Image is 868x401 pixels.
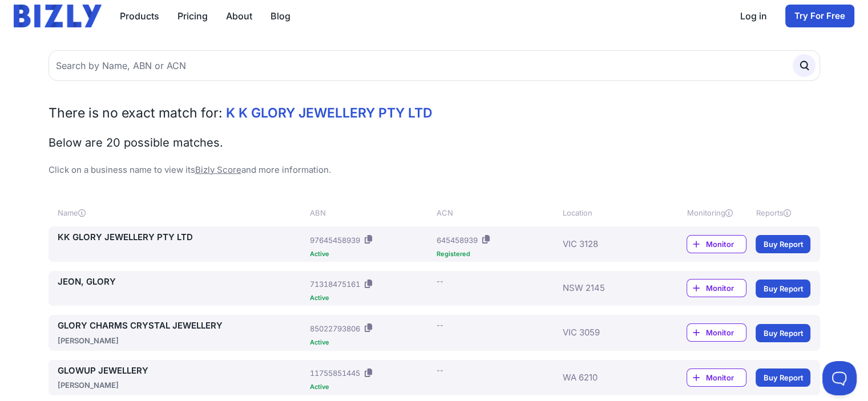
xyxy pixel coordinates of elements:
[756,207,810,218] div: Reports
[58,231,306,244] a: KK GLORY JEWELLERY PTY LTD
[49,136,223,149] span: Below are 20 possible matches.
[563,276,653,302] div: NSW 2145
[58,379,306,391] div: [PERSON_NAME]
[310,251,431,257] div: Active
[687,368,746,387] a: Monitor
[58,207,306,218] div: Name
[58,319,306,333] a: GLORY CHARMS CRYSTAL JEWELLERY
[436,207,558,218] div: ACN
[310,234,360,246] div: 97645458939
[756,324,810,342] a: Buy Report
[756,280,810,298] a: Buy Report
[310,384,431,390] div: Active
[271,9,290,23] a: Blog
[226,105,433,121] span: K K GLORY JEWELLERY PTY LTD
[310,339,431,346] div: Active
[563,231,653,257] div: VIC 3128
[756,368,810,387] a: Buy Report
[436,319,443,331] div: --
[177,9,208,23] a: Pricing
[58,276,306,289] a: JEON, GLORY
[436,276,443,287] div: --
[436,234,477,246] div: 645458939
[310,295,431,301] div: Active
[58,364,306,378] a: GLOWUP JEWELLERY
[49,50,820,81] input: Search by Name, ABN or ACN
[58,335,306,346] div: [PERSON_NAME]
[785,5,854,27] a: Try For Free
[226,9,252,23] a: About
[687,235,746,253] a: Monitor
[310,207,431,218] div: ABN
[563,319,653,346] div: VIC 3059
[310,367,360,379] div: 11755851445
[120,9,159,23] button: Products
[687,279,746,297] a: Monitor
[740,9,767,23] a: Log in
[436,251,558,257] div: Registered
[310,323,360,334] div: 85022793806
[310,278,360,290] div: 71318475161
[436,364,443,376] div: --
[705,282,746,294] span: Monitor
[822,361,857,395] iframe: Toggle Customer Support
[687,207,746,218] div: Monitoring
[563,364,653,391] div: WA 6210
[705,372,746,383] span: Monitor
[705,238,746,250] span: Monitor
[195,164,241,175] a: Bizly Score
[756,235,810,253] a: Buy Report
[563,207,653,218] div: Location
[49,164,820,177] p: Click on a business name to view its and more information.
[687,323,746,342] a: Monitor
[705,327,746,338] span: Monitor
[49,105,223,121] span: There is no exact match for:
